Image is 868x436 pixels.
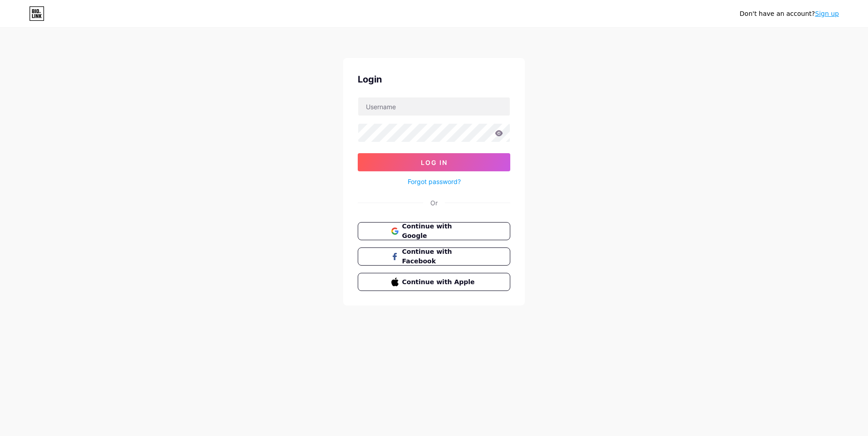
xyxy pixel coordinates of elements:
[402,247,477,266] span: Continue with Facebook
[402,222,477,241] span: Continue with Google
[358,247,510,266] button: Continue with Facebook
[358,273,510,291] button: Continue with Apple
[430,198,438,208] div: Or
[402,277,477,287] span: Continue with Apple
[358,73,510,86] div: Login
[408,177,461,186] a: Forgot password?
[421,159,448,166] span: Log In
[740,9,839,19] div: Don't have an account?
[815,10,839,17] a: Sign up
[358,222,510,240] button: Continue with Google
[358,97,510,116] input: Username
[358,153,510,171] button: Log In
